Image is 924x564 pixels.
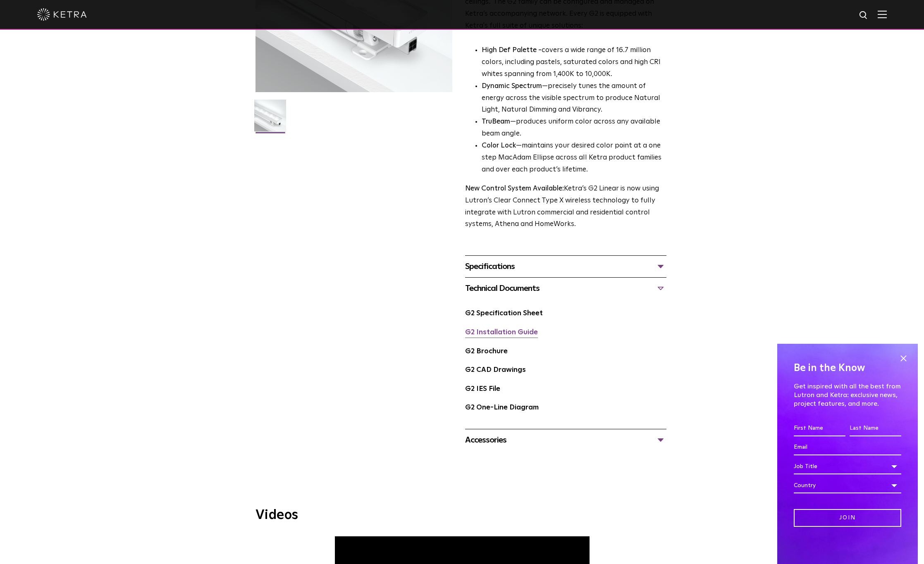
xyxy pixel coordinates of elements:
strong: Dynamic Spectrum [482,83,542,90]
div: Country [794,478,901,493]
a: G2 IES File [465,386,500,393]
div: Accessories [465,433,666,447]
p: Get inspired with all the best from Lutron and Ketra: exclusive news, project features, and more. [794,382,901,408]
strong: TruBeam [482,118,510,125]
img: G2-Linear-2021-Web-Square [254,100,286,138]
img: search icon [859,10,869,21]
a: G2 Installation Guide [465,329,538,336]
input: Last Name [850,421,901,436]
div: Technical Documents [465,282,666,295]
img: ketra-logo-2019-white [37,8,87,21]
li: —maintains your desired color point at a one step MacAdam Ellipse across all Ketra product famili... [482,140,666,176]
a: G2 One-Line Diagram [465,404,539,411]
a: G2 CAD Drawings [465,366,526,374]
input: Join [794,509,901,527]
input: Email [794,440,901,455]
h4: Be in the Know [794,360,901,376]
a: G2 Brochure [465,348,508,355]
li: —produces uniform color across any available beam angle. [482,116,666,140]
strong: New Control System Available: [465,185,564,192]
img: Hamburger%20Nav.svg [878,10,887,18]
input: First Name [794,421,845,436]
div: Job Title [794,459,901,474]
p: covers a wide range of 16.7 million colors, including pastels, saturated colors and high CRI whit... [482,45,666,81]
div: Specifications [465,260,666,273]
li: —precisely tunes the amount of energy across the visible spectrum to produce Natural Light, Natur... [482,81,666,117]
a: G2 Specification Sheet [465,310,543,317]
strong: High Def Palette - [482,47,542,54]
h3: Videos [255,509,669,522]
p: Ketra’s G2 Linear is now using Lutron’s Clear Connect Type X wireless technology to fully integra... [465,183,666,231]
strong: Color Lock [482,142,516,149]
